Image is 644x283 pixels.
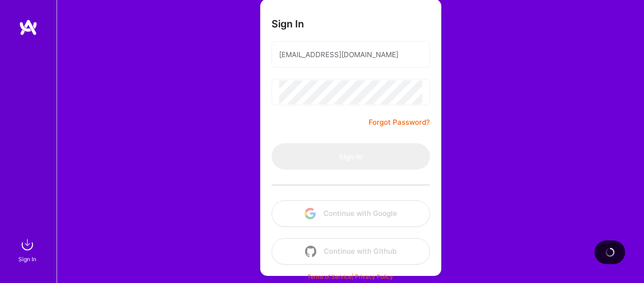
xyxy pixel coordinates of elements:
[279,43,422,67] input: Email...
[57,255,644,278] div: © 2025 ATeams Inc., All rights reserved.
[305,208,316,219] img: icon
[272,238,430,265] button: Continue with Github
[18,235,37,254] img: sign in
[19,19,38,36] img: logo
[20,235,37,264] a: sign inSign In
[307,273,352,280] a: Terms of Service
[305,246,316,257] img: icon
[18,254,36,264] div: Sign In
[272,143,430,170] button: Sign In
[272,18,304,30] h3: Sign In
[307,273,393,280] span: |
[369,117,430,128] a: Forgot Password?
[603,246,616,259] img: loading
[355,273,393,280] a: Privacy Policy
[272,200,430,227] button: Continue with Google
